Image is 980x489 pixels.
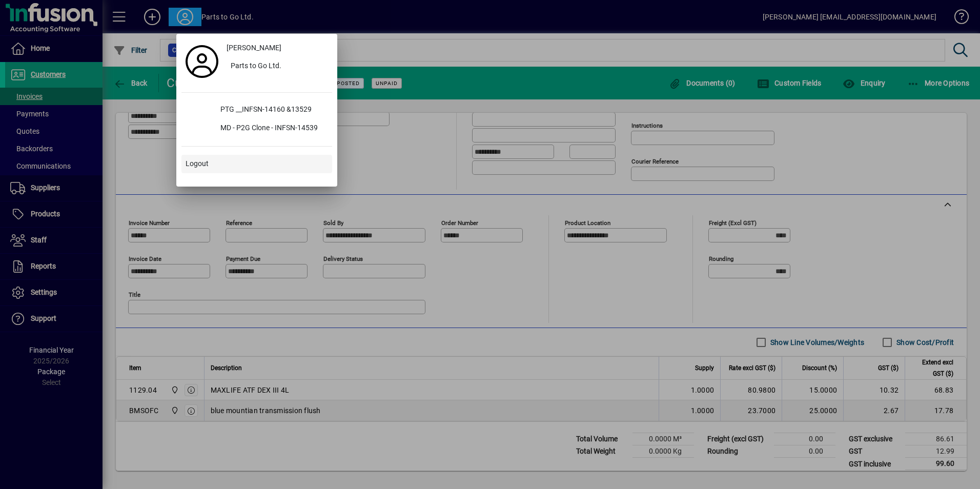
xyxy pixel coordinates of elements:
[222,57,332,76] button: Parts to Go Ltd.
[212,119,332,138] div: MD - P2G Clone - INFSN-14539
[222,39,332,57] a: [PERSON_NAME]
[181,52,222,71] a: Profile
[181,155,332,173] button: Logout
[181,101,332,119] button: PTG __INFSN-14160 &13529
[212,101,332,119] div: PTG __INFSN-14160 &13529
[227,43,281,53] span: [PERSON_NAME]
[186,158,209,169] span: Logout
[181,119,332,138] button: MD - P2G Clone - INFSN-14539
